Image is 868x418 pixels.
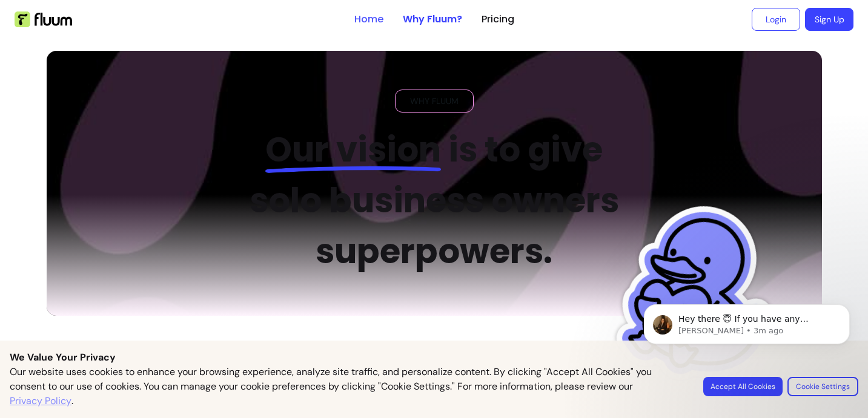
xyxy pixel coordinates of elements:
[482,12,514,27] a: Pricing
[752,8,800,31] a: Login
[354,12,383,27] a: Home
[15,11,72,27] img: Fluum Logo
[265,126,441,174] span: Our vision
[10,350,858,365] p: We Value Your Privacy
[405,95,463,107] span: WHY FLUUM
[805,8,853,31] a: Sign Up
[626,279,868,412] iframe: Intercom notifications message
[403,12,462,27] a: Why Fluum?
[229,125,639,277] h2: is to give solo business owners superpowers.
[10,365,689,408] p: Our website uses cookies to enhance your browsing experience, analyze site traffic, and personali...
[10,394,71,408] a: Privacy Policy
